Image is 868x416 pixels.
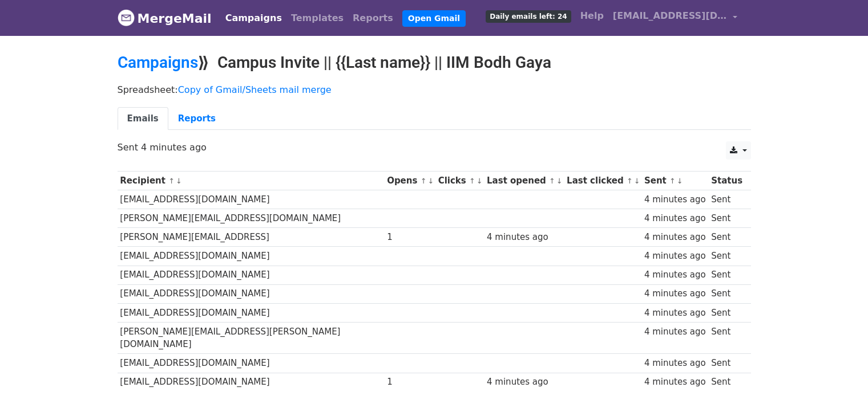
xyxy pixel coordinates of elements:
[708,266,745,284] td: Sent
[118,190,385,209] td: [EMAIL_ADDRESS][DOMAIN_NAME]
[708,354,745,373] td: Sent
[118,9,135,26] img: MergeMail logo
[118,53,751,72] h2: ⟫ Campus Invite || {{Last name}} || IIM Bodh Gaya
[608,5,742,31] a: [EMAIL_ADDRESS][DOMAIN_NAME]
[118,141,751,153] p: Sent 4 minutes ago
[178,84,332,95] a: Copy of Gmail/Sheets mail merge
[402,10,466,27] a: Open Gmail
[708,303,745,322] td: Sent
[486,10,571,23] span: Daily emails left: 24
[644,268,706,282] div: 4 minutes ago
[564,172,641,190] th: Last clicked
[549,177,555,185] a: ↑
[644,357,706,370] div: 4 minutes ago
[469,177,475,185] a: ↑
[613,9,727,23] span: [EMAIL_ADDRESS][DOMAIN_NAME]
[118,107,168,130] a: Emails
[435,172,484,190] th: Clicks
[708,209,745,228] td: Sent
[644,376,706,389] div: 4 minutes ago
[118,247,385,266] td: [EMAIL_ADDRESS][DOMAIN_NAME]
[708,228,745,247] td: Sent
[118,284,385,303] td: [EMAIL_ADDRESS][DOMAIN_NAME]
[708,322,745,354] td: Sent
[384,172,435,190] th: Opens
[576,5,608,27] a: Help
[118,172,385,190] th: Recipient
[221,7,286,30] a: Campaigns
[634,177,640,185] a: ↓
[481,5,575,27] a: Daily emails left: 24
[708,284,745,303] td: Sent
[348,7,398,30] a: Reports
[118,373,385,391] td: [EMAIL_ADDRESS][DOMAIN_NAME]
[708,190,745,209] td: Sent
[168,177,175,185] a: ↑
[644,193,706,206] div: 4 minutes ago
[487,231,561,244] div: 4 minutes ago
[644,325,706,338] div: 4 minutes ago
[641,172,708,190] th: Sent
[644,287,706,300] div: 4 minutes ago
[118,354,385,373] td: [EMAIL_ADDRESS][DOMAIN_NAME]
[556,177,563,185] a: ↓
[118,53,198,72] a: Campaigns
[644,231,706,244] div: 4 minutes ago
[644,250,706,263] div: 4 minutes ago
[427,177,434,185] a: ↓
[627,177,633,185] a: ↑
[644,307,706,320] div: 4 minutes ago
[484,172,564,190] th: Last opened
[644,212,706,225] div: 4 minutes ago
[669,177,676,185] a: ↑
[118,209,385,228] td: [PERSON_NAME][EMAIL_ADDRESS][DOMAIN_NAME]
[708,247,745,266] td: Sent
[477,177,483,185] a: ↓
[176,177,182,185] a: ↓
[118,6,212,30] a: MergeMail
[708,172,745,190] th: Status
[387,376,433,389] div: 1
[421,177,427,185] a: ↑
[168,107,225,130] a: Reports
[118,84,751,96] p: Spreadsheet:
[118,228,385,247] td: [PERSON_NAME][EMAIL_ADDRESS]
[118,303,385,322] td: [EMAIL_ADDRESS][DOMAIN_NAME]
[487,376,561,389] div: 4 minutes ago
[118,322,385,354] td: [PERSON_NAME][EMAIL_ADDRESS][PERSON_NAME][DOMAIN_NAME]
[677,177,683,185] a: ↓
[286,7,348,30] a: Templates
[708,373,745,391] td: Sent
[387,231,433,244] div: 1
[118,266,385,284] td: [EMAIL_ADDRESS][DOMAIN_NAME]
